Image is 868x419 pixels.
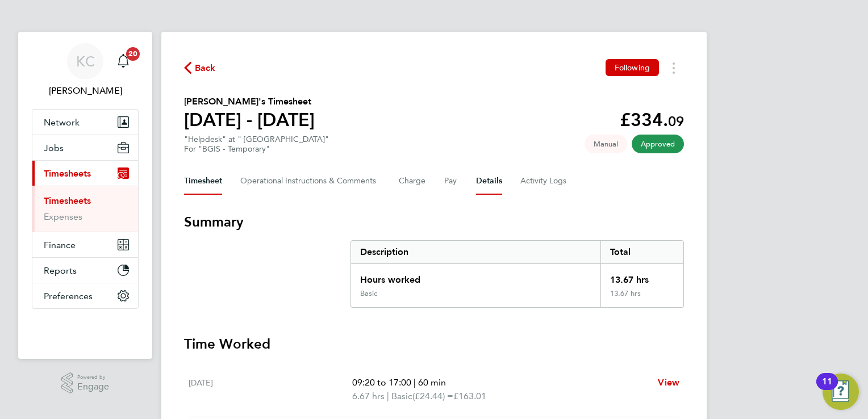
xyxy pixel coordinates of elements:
[620,109,684,131] app-decimal: £334.
[32,320,139,338] a: Go to home page
[195,61,216,75] span: Back
[32,186,138,232] div: Timesheets
[658,377,679,388] span: View
[414,377,416,388] span: |
[412,391,453,401] span: (£24.44) =
[352,377,411,388] span: 09:20 to 17:00
[823,374,859,410] button: Open Resource Center, 11 new notifications
[32,135,138,160] button: Jobs
[44,168,91,179] span: Timesheets
[184,61,216,75] button: Back
[18,32,152,359] nav: Main navigation
[520,167,568,195] button: Activity Logs
[184,167,222,195] button: Timesheet
[32,320,139,338] img: fastbook-logo-retina.png
[184,108,315,131] h1: [DATE] - [DATE]
[476,167,502,195] button: Details
[44,240,76,250] span: Finance
[663,59,684,77] button: Timesheets Menu
[444,167,458,195] button: Pay
[184,95,315,108] h2: [PERSON_NAME]'s Timesheet
[360,289,377,298] div: Basic
[351,264,600,289] div: Hours worked
[32,232,138,257] button: Finance
[352,391,385,401] span: 6.67 hrs
[658,376,679,389] a: View
[32,161,138,186] button: Timesheets
[44,117,80,128] span: Network
[240,167,381,195] button: Operational Instructions & Comments
[184,144,329,154] div: For "BGIS - Temporary"
[189,376,352,403] div: [DATE]
[615,62,650,73] span: Following
[32,110,138,135] button: Network
[600,241,683,263] div: Total
[600,264,683,289] div: 13.67 hrs
[600,289,683,307] div: 13.67 hrs
[453,391,486,401] span: £163.01
[44,291,93,301] span: Preferences
[112,43,135,79] a: 20
[44,265,77,276] span: Reports
[32,84,139,98] span: Kay Cronin
[44,211,82,222] a: Expenses
[61,372,110,394] a: Powered byEngage
[632,135,684,153] span: This timesheet has been approved.
[77,372,109,382] span: Powered by
[668,113,684,129] span: 09
[44,143,64,153] span: Jobs
[399,167,426,195] button: Charge
[606,59,659,76] button: Following
[126,47,140,61] span: 20
[391,389,412,403] span: Basic
[387,391,389,401] span: |
[822,382,832,396] div: 11
[32,283,138,308] button: Preferences
[44,195,91,206] a: Timesheets
[32,258,138,283] button: Reports
[184,335,684,353] h3: Time Worked
[418,377,446,388] span: 60 min
[585,135,627,153] span: This timesheet was manually created.
[350,240,684,308] div: Summary
[184,213,684,231] h3: Summary
[32,43,139,98] a: KC[PERSON_NAME]
[77,382,109,392] span: Engage
[351,241,600,263] div: Description
[76,54,95,69] span: KC
[184,135,329,154] div: "Helpdesk" at " [GEOGRAPHIC_DATA]"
